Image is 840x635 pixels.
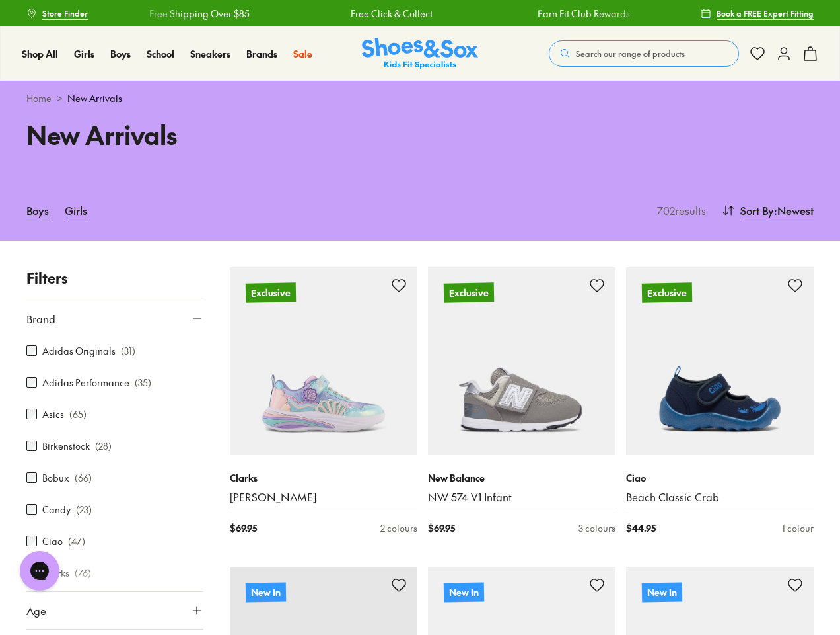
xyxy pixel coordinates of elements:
[642,282,692,302] p: Exclusive
[149,7,249,21] a: Free Shipping Over $85
[26,592,203,629] button: Age
[42,7,88,19] span: Store Finder
[230,521,257,535] span: $ 69.95
[362,38,478,70] a: Shoes & Sox
[69,407,87,421] p: ( 65 )
[230,267,417,455] a: Exclusive
[722,196,814,225] button: Sort By:Newest
[42,534,63,548] label: Ciao
[26,267,203,289] p: Filters
[42,376,129,390] label: Adidas Performance
[42,344,116,358] label: Adidas Originals
[782,521,814,535] div: 1 colour
[380,521,417,535] div: 2 colours
[26,300,203,337] button: Brand
[576,48,685,60] span: Search our range of products
[26,603,46,618] span: Age
[26,91,814,105] div: >
[350,7,432,21] a: Free Click & Collect
[293,47,312,61] a: Sale
[42,503,71,517] label: Candy
[652,202,706,218] p: 702 results
[626,267,814,455] a: Exclusive
[110,47,131,60] span: Boys
[26,311,55,327] span: Brand
[67,91,122,105] span: New Arrivals
[110,47,131,61] a: Boys
[428,490,615,505] a: NW 574 V1 Infant
[362,38,478,70] img: SNS_Logo_Responsive.svg
[74,47,94,61] a: Girls
[740,202,774,218] span: Sort By
[190,47,230,61] a: Sneakers
[190,47,230,60] span: Sneakers
[135,376,151,390] p: ( 35 )
[428,471,615,485] p: New Balance
[74,47,94,60] span: Girls
[642,582,682,602] p: New In
[26,116,404,153] h1: New Arrivals
[42,439,90,453] label: Birkenstock
[246,282,296,302] p: Exclusive
[230,490,417,505] a: [PERSON_NAME]
[536,7,629,21] a: Earn Fit Club Rewards
[246,47,277,60] span: Brands
[121,344,135,358] p: ( 31 )
[230,471,417,485] p: Clarks
[42,407,64,421] label: Asics
[774,202,814,218] span: : Newest
[246,47,277,61] a: Brands
[717,7,814,19] span: Book a FREE Expert Fitting
[626,471,814,485] p: Ciao
[26,196,49,225] a: Boys
[42,471,69,485] label: Bobux
[95,439,112,453] p: ( 28 )
[147,47,174,60] span: School
[26,1,88,25] a: Store Finder
[22,47,58,61] a: Shop All
[246,582,286,602] p: New In
[549,40,739,67] button: Search our range of products
[68,534,85,548] p: ( 47 )
[428,267,615,455] a: Exclusive
[26,91,52,105] a: Home
[428,521,455,535] span: $ 69.95
[293,47,312,60] span: Sale
[22,47,58,60] span: Shop All
[701,1,814,25] a: Book a FREE Expert Fitting
[76,503,92,517] p: ( 23 )
[626,490,814,505] a: Beach Classic Crab
[75,471,92,485] p: ( 66 )
[626,521,656,535] span: $ 44.95
[13,546,66,595] iframe: Gorgias live chat messenger
[578,521,615,535] div: 3 colours
[444,282,494,302] p: Exclusive
[147,47,174,61] a: School
[65,196,87,225] a: Girls
[444,582,484,602] p: New In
